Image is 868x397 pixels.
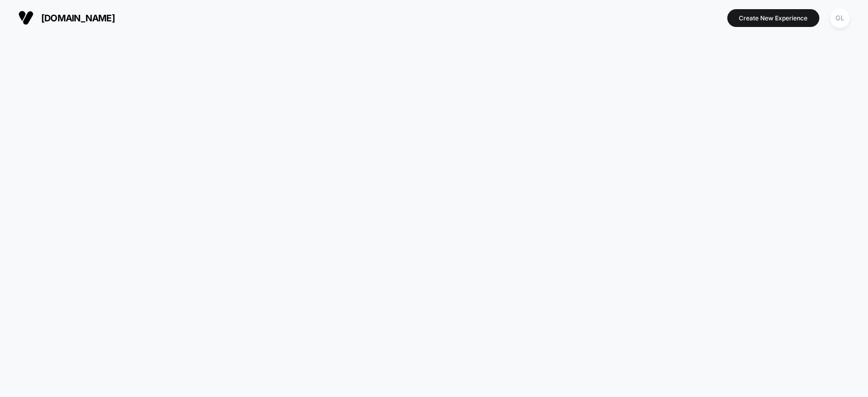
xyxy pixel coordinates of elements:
button: GL [827,8,853,29]
button: Create New Experience [727,9,819,27]
span: [DOMAIN_NAME] [41,13,115,23]
img: Visually logo [18,10,34,25]
button: [DOMAIN_NAME] [15,10,118,26]
div: GL [830,8,850,28]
